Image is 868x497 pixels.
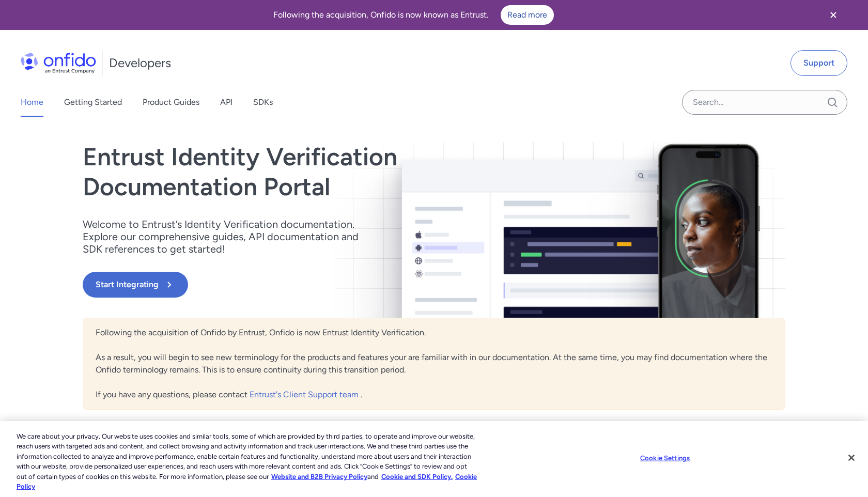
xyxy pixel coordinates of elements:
a: API [220,88,233,117]
button: Cookie Settings [633,448,698,469]
div: Following the acquisition, Onfido is now known as Entrust. [12,5,814,25]
div: We care about your privacy. Our website uses cookies and similar tools, some of which are provide... [17,431,477,492]
a: Getting Started [64,88,122,117]
a: Support [791,50,847,76]
p: Welcome to Entrust’s Identity Verification documentation. Explore our comprehensive guides, API d... [83,218,372,255]
button: Start Integrating [83,272,188,298]
img: Onfido Logo [21,53,96,73]
a: Start Integrating [83,272,575,298]
a: More information about our cookie policy., opens in a new tab [271,473,367,480]
input: Onfido search input field [682,90,847,115]
h1: Developers [109,55,171,71]
a: Cookie and SDK Policy. [381,473,453,480]
h1: Entrust Identity Verification Documentation Portal [83,142,575,201]
a: Read more [501,5,554,25]
a: Product Guides [143,88,199,117]
svg: Close banner [827,9,840,21]
button: Close banner [814,2,853,28]
button: Close [840,446,863,469]
a: Entrust's Client Support team [250,390,361,399]
div: Following the acquisition of Onfido by Entrust, Onfido is now Entrust Identity Verification. As a... [83,318,785,410]
a: Home [21,88,43,117]
a: SDKs [253,88,273,117]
